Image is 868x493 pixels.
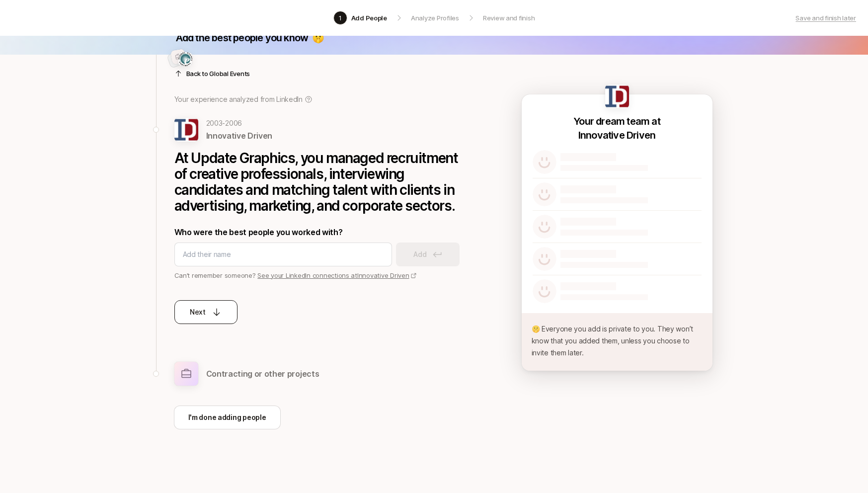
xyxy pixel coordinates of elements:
p: Analyze Profiles [411,13,459,23]
p: Add the best people you know [176,31,309,45]
button: I'm done adding people [174,406,281,429]
img: default-avatar.svg [533,279,556,303]
p: 🤫 Everyone you add is private to you. They won’t know that you added them, unless you choose to i... [532,323,703,359]
p: Your experience analyzed from LinkedIn [174,93,303,105]
p: Can’t remember someone? [174,270,473,280]
img: default-avatar.svg [533,150,556,174]
img: b4787393_8365_4bd1_8be2_8f57fec19c8d.jpg [177,52,193,67]
p: Your dream team at [573,114,660,128]
p: Who were the best people you worked with? [174,226,473,239]
p: At Update Graphics, you managed recruitment of creative professionals, interviewing candidates an... [174,150,473,214]
input: Add their name [183,248,384,260]
p: I'm done adding people [188,411,266,423]
img: default-avatar.svg [533,182,556,206]
p: 🤫 [312,31,324,45]
a: See your LinkedIn connections atInnovative Driven [257,271,416,279]
img: default-avatar.svg [533,247,556,271]
img: default-avatar.svg [533,215,556,239]
p: 2003 - 2006 [206,117,273,129]
p: Back to Global Events [186,69,250,79]
p: Add People [351,13,387,23]
p: Contracting or other projects [206,367,319,380]
p: 1 [339,13,342,23]
p: Innovative Driven [206,129,273,142]
img: other-company-logo.svg [174,362,198,386]
p: Review and finish [483,13,535,23]
p: Next [190,306,206,318]
img: 207bc554_0b8c_44ce_9f20_1bcff47e062f.jpg [174,118,198,142]
p: Innovative Driven [578,128,655,142]
button: Next [174,300,237,324]
a: Save and finish later [795,13,856,23]
img: 207bc554_0b8c_44ce_9f20_1bcff47e062f.jpg [605,84,629,108]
